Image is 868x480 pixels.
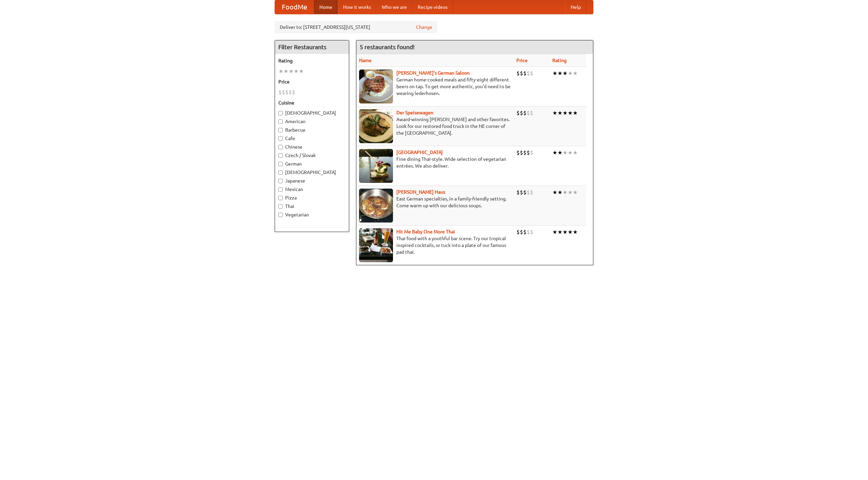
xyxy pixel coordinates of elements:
li: ★ [563,109,568,117]
li: $ [530,228,533,236]
li: $ [516,149,520,156]
a: [PERSON_NAME] Haus [396,189,445,195]
li: ★ [563,228,568,236]
li: $ [527,70,530,77]
li: $ [520,109,523,117]
label: Cafe [278,135,346,142]
label: Chinese [278,143,346,150]
li: $ [530,109,533,117]
a: [GEOGRAPHIC_DATA] [396,150,443,155]
img: kohlhaus.jpg [359,189,393,223]
li: ★ [299,68,304,75]
li: ★ [573,109,578,117]
p: German home-cooked meals and fifty-eight different beers on tap. To get more authentic, you'd nee... [359,76,511,97]
li: $ [516,189,520,196]
li: ★ [563,189,568,196]
a: Home [314,0,338,14]
p: Thai food with a youthful bar scene. Try our tropical inspired cocktails, or tuck into a plate of... [359,235,511,255]
li: $ [530,189,533,196]
ng-pluralize: 5 restaurants found! [360,44,415,50]
li: $ [520,189,523,196]
li: $ [530,149,533,156]
h5: Rating [278,57,346,64]
label: Czech / Slovak [278,152,346,159]
li: $ [527,109,530,117]
img: esthers.jpg [359,70,393,103]
div: Deliver to: [STREET_ADDRESS][US_STATE] [275,21,437,33]
input: Vegetarian [278,213,283,217]
label: Japanese [278,177,346,184]
input: [DEMOGRAPHIC_DATA] [278,170,283,175]
input: German [278,162,283,166]
label: Pizza [278,194,346,201]
input: American [278,119,283,124]
label: Mexican [278,186,346,193]
p: Fine dining Thai-style. Wide selection of vegetarian entrées. We also deliver. [359,156,511,169]
li: ★ [552,109,557,117]
label: Vegetarian [278,211,346,218]
li: ★ [289,68,294,75]
li: $ [289,89,292,96]
h5: Price [278,78,346,85]
img: satay.jpg [359,149,393,183]
li: $ [523,70,527,77]
li: ★ [552,189,557,196]
input: Cafe [278,136,283,141]
li: ★ [557,228,563,236]
p: East German specialties, in a family-friendly setting. Come warm up with our delicious soups. [359,195,511,209]
li: ★ [573,70,578,77]
li: ★ [557,70,563,77]
li: $ [523,109,527,117]
li: ★ [573,149,578,156]
label: Barbecue [278,127,346,133]
li: ★ [557,109,563,117]
input: Mexican [278,187,283,192]
label: American [278,118,346,125]
li: $ [527,149,530,156]
li: $ [516,70,520,77]
li: $ [523,228,527,236]
li: ★ [552,70,557,77]
li: ★ [552,228,557,236]
a: Name [359,58,372,63]
input: Japanese [278,179,283,183]
li: ★ [557,189,563,196]
li: ★ [563,70,568,77]
a: [PERSON_NAME]'s German Saloon [396,70,470,76]
li: ★ [557,149,563,156]
a: Help [565,0,586,14]
a: Hit Me Baby One More Thai [396,229,455,234]
li: $ [292,89,295,96]
a: FoodMe [275,0,314,14]
h5: Cuisine [278,99,346,106]
input: Barbecue [278,128,283,132]
li: ★ [552,149,557,156]
li: $ [520,149,523,156]
li: $ [527,228,530,236]
a: Change [416,24,432,31]
a: Who we are [376,0,412,14]
li: $ [530,70,533,77]
li: $ [285,89,289,96]
li: ★ [573,228,578,236]
input: Pizza [278,196,283,200]
label: [DEMOGRAPHIC_DATA] [278,110,346,116]
li: $ [520,228,523,236]
li: ★ [568,149,573,156]
li: $ [527,189,530,196]
li: ★ [568,70,573,77]
li: ★ [278,68,283,75]
a: Rating [552,58,567,63]
li: $ [516,228,520,236]
img: speisewagen.jpg [359,109,393,143]
input: [DEMOGRAPHIC_DATA] [278,111,283,115]
a: How it works [338,0,376,14]
li: ★ [283,68,289,75]
li: ★ [568,228,573,236]
a: Der Speisewagen [396,110,433,115]
img: babythai.jpg [359,228,393,262]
